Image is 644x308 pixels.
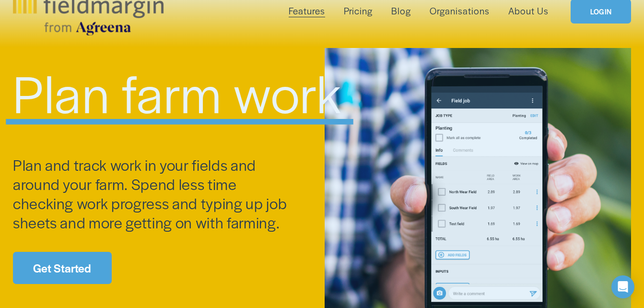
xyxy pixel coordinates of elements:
[430,3,490,19] a: Organisations
[13,56,342,128] span: Plan farm work
[344,3,373,19] a: Pricing
[13,154,290,232] span: Plan and track work in your fields and around your farm. Spend less time checking work progress a...
[289,3,325,19] a: folder dropdown
[289,4,325,18] span: Features
[391,3,411,19] a: Blog
[611,275,634,298] div: Open Intercom Messenger
[508,3,549,19] a: About Us
[13,252,112,284] a: Get Started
